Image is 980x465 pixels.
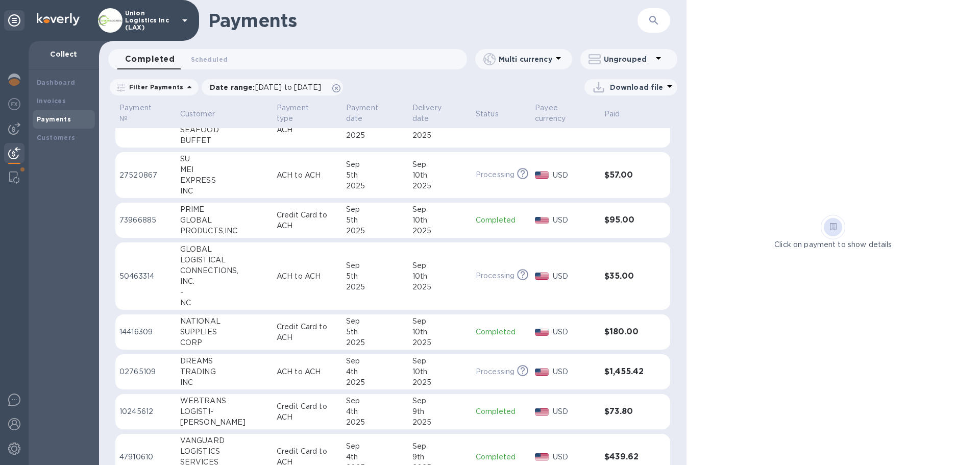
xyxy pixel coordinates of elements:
div: INC [180,186,268,197]
p: Payment № [119,103,159,124]
div: 5th [346,271,404,282]
div: Sep [346,260,404,271]
div: NATIONAL [180,316,268,327]
div: 2025 [412,282,468,292]
div: 2025 [412,130,468,141]
img: USD [535,172,549,179]
p: Processing [476,271,514,281]
div: 10th [412,327,468,337]
span: Completed [125,52,175,66]
p: Completed [476,215,527,226]
div: 9th [412,406,468,417]
p: Download file [610,82,664,92]
div: 2025 [412,377,468,388]
div: 2025 [346,377,404,388]
div: Sep [412,356,468,366]
div: Sep [346,316,404,327]
p: ACH to ACH [277,170,338,181]
p: USD [553,406,596,417]
img: USD [535,408,549,415]
span: Payment type [277,103,338,124]
div: 2025 [346,417,404,428]
p: Payment type [277,103,325,124]
div: Sep [346,441,404,452]
div: PRIME [180,204,268,215]
p: Credit Card to ACH [277,210,338,231]
img: USD [535,329,549,336]
img: Foreign exchange [8,98,20,110]
div: 4th [346,366,404,377]
div: LOGISTICAL [180,255,268,265]
b: Customers [37,134,76,141]
span: Payment date [346,103,404,124]
div: 9th [412,452,468,462]
div: 2025 [412,337,468,348]
div: Sep [346,204,404,215]
div: Sep [412,204,468,215]
div: 5th [346,170,404,181]
p: ACH to ACH [277,271,338,282]
div: WEBTRANS [180,396,268,406]
div: GLOBAL [180,244,268,255]
p: Credit Card to ACH [277,401,338,423]
h3: $439.62 [604,452,650,462]
p: 10245612 [119,406,172,417]
div: INC [180,377,268,388]
div: Sep [346,159,404,170]
p: USD [553,452,596,462]
div: 10th [412,366,468,377]
p: Completed [476,327,527,337]
div: Sep [412,316,468,327]
div: - [180,287,268,298]
div: Sep [346,396,404,406]
p: 50463314 [119,271,172,282]
div: 10th [412,271,468,282]
div: Unpin categories [4,10,24,31]
h3: $73.80 [604,407,650,417]
div: 2025 [346,226,404,236]
div: 5th [346,215,404,226]
p: 02765109 [119,366,172,377]
div: LOGISTI-[PERSON_NAME] [180,406,268,428]
p: Payee currency [535,103,582,124]
h3: $35.00 [604,272,650,281]
div: 2025 [412,181,468,191]
p: Processing [476,366,514,377]
span: Scheduled [191,54,228,65]
div: SUPPLIES [180,327,268,337]
p: Completed [476,452,527,462]
b: Payments [37,115,71,123]
span: Status [476,109,512,119]
div: PRODUCTS,INC [180,226,268,236]
div: Sep [412,159,468,170]
img: USD [535,217,549,224]
p: Ungrouped [604,54,652,64]
p: Processing [476,169,514,180]
p: 27520867 [119,170,172,181]
div: 4th [346,406,404,417]
div: 4th [346,452,404,462]
div: EXPRESS [180,175,268,186]
div: INC. [180,276,268,287]
p: Paid [604,109,620,119]
h3: $57.00 [604,170,650,180]
span: Customer [180,109,228,119]
h1: Payments [208,10,638,31]
p: Customer [180,109,215,119]
img: USD [535,369,549,376]
p: Status [476,109,499,119]
div: VANGUARD [180,435,268,446]
div: 5th [346,327,404,337]
div: 10th [412,215,468,226]
p: Payment date [346,103,391,124]
p: 14416309 [119,327,172,337]
div: 2025 [412,417,468,428]
span: [DATE] to [DATE] [255,83,321,91]
p: Multi currency [499,54,552,64]
h3: $95.00 [604,215,650,225]
p: Date range : [210,82,326,92]
div: Sep [346,356,404,366]
span: Payment № [119,103,172,124]
img: USD [535,273,549,280]
p: 73966885 [119,215,172,226]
